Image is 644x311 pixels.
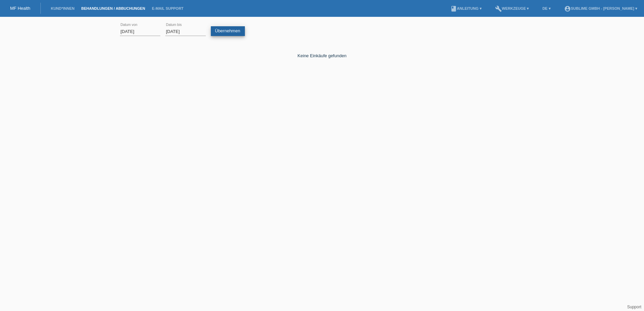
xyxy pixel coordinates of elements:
[78,6,149,10] a: Behandlungen / Abbuchungen
[627,305,641,309] a: Support
[561,6,641,10] a: account_circleSublime GmbH - [PERSON_NAME] ▾
[149,6,187,10] a: E-Mail Support
[120,43,524,58] div: Keine Einkäufe gefunden
[539,6,554,10] a: DE ▾
[495,5,502,12] i: build
[492,6,533,10] a: buildWerkzeuge ▾
[447,6,485,10] a: bookAnleitung ▾
[450,5,457,12] i: book
[10,6,30,11] a: MF Health
[47,6,78,10] a: Kund*innen
[564,5,571,12] i: account_circle
[211,26,245,36] a: Übernehmen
